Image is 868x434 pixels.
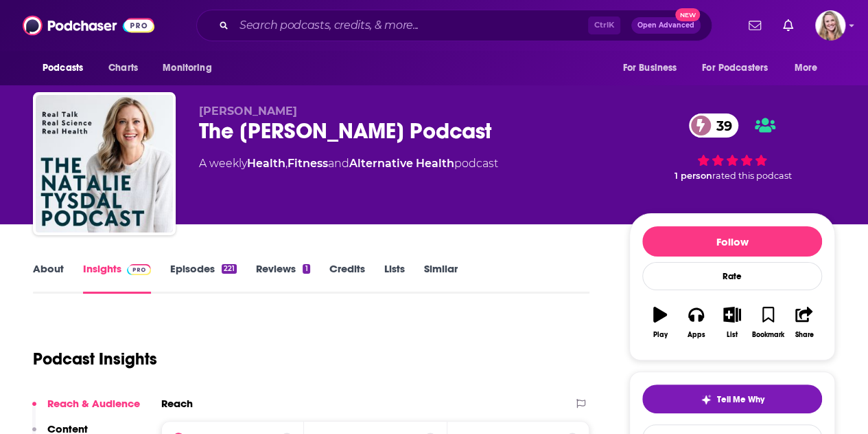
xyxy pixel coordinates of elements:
p: Reach & Audience [47,397,140,410]
button: Bookmark [750,298,786,347]
span: Podcasts [43,58,83,78]
button: Show profile menu [815,10,845,41]
img: tell me why sparkle [701,394,712,405]
img: Podchaser - Follow, Share and Rate Podcasts [23,12,154,39]
a: Alternative Health [349,157,454,170]
span: and [328,157,349,170]
button: open menu [153,55,229,81]
span: Charts [108,58,138,78]
a: Reviews1 [256,262,309,294]
h1: Podcast Insights [33,349,157,369]
span: For Business [622,58,677,78]
img: Podchaser Pro [127,264,151,275]
button: Follow [642,226,822,257]
img: The Natalie Tysdal Podcast [36,95,173,232]
button: List [714,298,750,347]
span: , [285,157,288,170]
button: open menu [785,55,835,81]
div: 221 [222,264,237,274]
div: 1 [303,264,309,274]
button: Apps [678,298,714,347]
h2: Reach [161,397,193,410]
a: Show notifications dropdown [777,14,799,37]
div: List [727,331,738,339]
input: Search podcasts, credits, & more... [234,14,588,36]
button: Reach & Audience [32,397,140,422]
div: Search podcasts, credits, & more... [196,10,712,41]
a: Lists [384,262,405,294]
button: open menu [693,55,788,81]
span: 1 person [675,171,712,181]
div: A weekly podcast [199,155,498,172]
span: New [675,8,700,21]
a: Similar [424,262,458,294]
div: Apps [688,331,705,339]
span: 39 [703,113,739,138]
button: open menu [33,55,101,81]
a: Fitness [288,157,328,170]
span: For Podcasters [702,58,768,78]
a: InsightsPodchaser Pro [83,262,151,294]
a: Episodes221 [170,262,237,294]
span: Logged in as KirstinPitchPR [815,10,845,41]
button: Share [786,298,822,347]
span: rated this podcast [712,171,792,181]
span: More [795,58,818,78]
a: 39 [689,113,739,138]
a: Show notifications dropdown [743,14,766,37]
button: open menu [613,55,694,81]
button: Open AdvancedNew [631,17,701,34]
a: Health [247,157,285,170]
a: Charts [99,55,146,81]
button: tell me why sparkleTell Me Why [642,384,822,413]
div: Bookmark [752,331,784,339]
div: 39 1 personrated this podcast [629,105,835,190]
div: Play [653,331,668,339]
a: About [33,262,64,294]
a: Credits [329,262,365,294]
span: [PERSON_NAME] [199,105,297,118]
span: Open Advanced [637,22,694,29]
span: Ctrl K [588,17,620,34]
img: User Profile [815,10,845,41]
div: Share [795,331,813,339]
div: Rate [642,262,822,290]
span: Tell Me Why [717,394,764,405]
button: Play [642,298,678,347]
span: Monitoring [163,58,211,78]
